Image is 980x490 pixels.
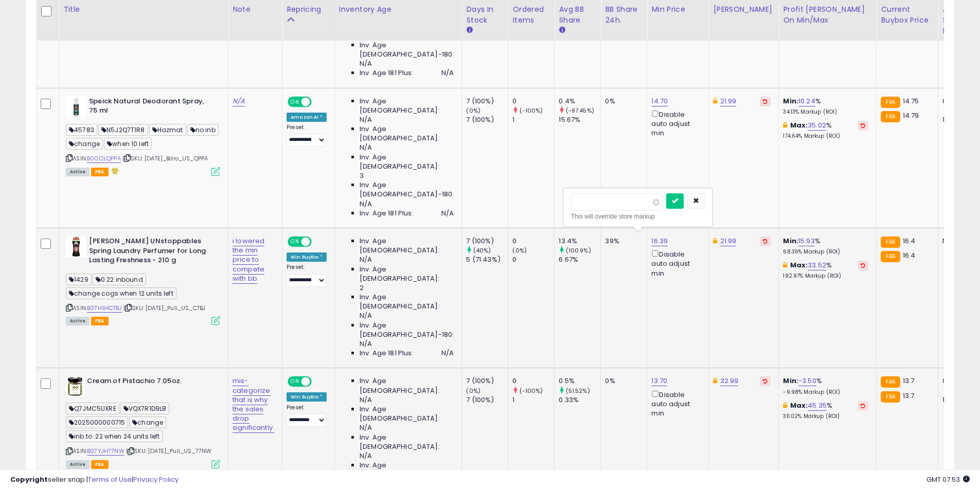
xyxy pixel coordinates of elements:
[881,4,934,26] div: Current Buybox Price
[720,376,739,386] a: 32.99
[783,389,868,396] p: -9.98% Markup (ROI)
[605,4,643,26] div: BB Share 24h.
[520,387,543,395] small: (-100%)
[89,237,214,268] b: [PERSON_NAME] UNstoppables Spring Laundry Perfumer for Long Lasting Freshness - 210 g
[87,447,124,456] a: B07YJH77NW
[360,339,372,349] span: N/A
[360,395,372,405] span: N/A
[466,387,480,395] small: (0%)
[187,124,219,136] span: no inb
[798,96,815,106] a: 10.24
[559,4,596,26] div: Avg BB Share
[66,168,90,176] span: All listings currently available for purchase on Amazon
[63,4,224,15] div: Title
[651,108,701,138] div: Disable auto adjust min
[942,4,980,37] div: Avg Selling Price
[233,4,278,15] div: Note
[651,236,668,246] a: 16.39
[66,403,119,414] span: Q7JMC5UXRE
[720,96,737,106] a: 21.99
[783,401,868,420] div: %
[559,237,600,246] div: 13.4%
[310,97,327,106] span: OFF
[559,395,600,405] div: 0.33%
[360,311,372,320] span: N/A
[466,97,508,106] div: 7 (100%)
[360,97,454,115] span: Inv. Age [DEMOGRAPHIC_DATA]:
[360,237,454,255] span: Inv. Age [DEMOGRAPHIC_DATA]:
[441,68,454,78] span: N/A
[360,376,454,395] span: Inv. Age [DEMOGRAPHIC_DATA]:
[808,120,826,131] a: 35.02
[287,392,327,402] div: Win BuyBox *
[109,167,119,174] i: hazardous material
[783,236,798,246] b: Min:
[903,250,916,260] span: 16.4
[441,349,454,358] span: N/A
[133,475,179,484] a: Privacy Policy
[122,154,208,162] span: | SKU: [DATE]_Bdro_US_QPPA
[783,413,868,420] p: 311.02% Markup (ROI)
[93,274,146,285] span: 0.22 inbound
[783,122,787,129] i: This overrides the store level max markup for this listing
[360,153,454,171] span: Inv. Age [DEMOGRAPHIC_DATA]:
[360,68,414,78] span: Inv. Age 181 Plus:
[783,108,868,116] p: 34.13% Markup (ROI)
[466,376,508,386] div: 7 (100%)
[512,4,550,26] div: Ordered Items
[126,447,211,455] span: | SKU: [DATE]_Puli_US_77NW
[571,211,705,222] div: This will override store markup
[520,106,543,115] small: (-100%)
[651,4,704,15] div: Min Price
[360,115,372,124] span: N/A
[66,416,128,428] span: 2025000000715
[289,238,301,246] span: ON
[289,97,301,106] span: ON
[360,199,372,209] span: N/A
[881,97,900,108] small: FBA
[66,138,103,150] span: change
[87,154,121,163] a: B0012LQPPA
[360,349,414,358] span: Inv. Age 181 Plus:
[559,115,600,124] div: 15.67%
[10,475,48,484] strong: Copyright
[287,264,327,287] div: Preset:
[790,260,808,270] b: Max:
[466,106,480,115] small: (0%)
[149,124,186,136] span: Hazmat
[783,96,798,106] b: Min:
[87,304,122,313] a: B07H94CTBJ
[942,237,976,246] div: N/A
[783,133,868,140] p: 174.64% Markup (ROI)
[360,321,454,339] span: Inv. Age [DEMOGRAPHIC_DATA]-180:
[783,376,798,386] b: Min:
[10,475,179,485] div: seller snap | |
[233,96,245,106] a: N/A
[881,251,900,262] small: FBA
[651,96,668,106] a: 14.70
[559,255,600,264] div: 6.67%
[783,121,868,140] div: %
[559,376,600,386] div: 0.5%
[466,237,508,246] div: 7 (100%)
[466,255,508,264] div: 5 (71.43%)
[66,317,90,325] span: All listings currently available for purchase on Amazon
[903,376,915,386] span: 13.7
[66,430,163,442] span: inb to .22 when 24 units left
[287,4,330,15] div: Repricing
[360,180,454,199] span: Inv. Age [DEMOGRAPHIC_DATA]-180:
[360,283,364,293] span: 2
[473,246,491,255] small: (40%)
[66,274,92,285] span: 1429
[89,97,214,118] b: Speick Natural Deodorant Spray, 75 ml
[287,404,327,427] div: Preset:
[98,124,148,136] span: N5J2Q7T1R8
[233,376,274,433] a: mis-categorize that is why the sales drop significantly.
[783,376,868,395] div: %
[360,143,372,152] span: N/A
[360,265,454,283] span: Inv. Age [DEMOGRAPHIC_DATA]:
[441,209,454,218] span: N/A
[566,246,591,255] small: (100.9%)
[360,209,414,218] span: Inv. Age 181 Plus:
[512,395,554,405] div: 1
